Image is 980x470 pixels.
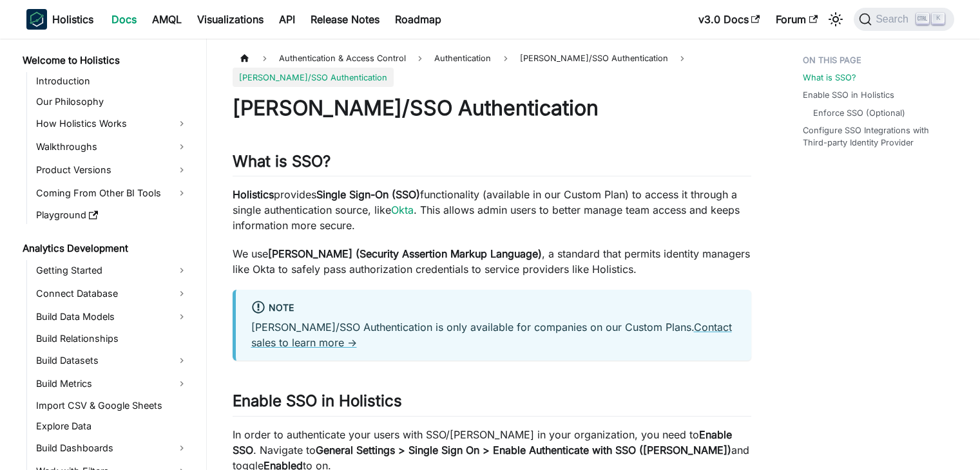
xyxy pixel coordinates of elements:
[26,9,47,30] img: Holistics
[428,49,497,68] span: Authentication
[932,13,945,24] kbd: K
[303,9,387,30] a: Release Notes
[233,49,257,68] a: Home page
[316,444,731,456] strong: General Settings > Single Sign On > Enable Authenticate with SSO ([PERSON_NAME])
[803,89,894,101] a: Enable SSO in Holistics
[144,9,189,30] a: AMQL
[251,300,736,317] div: Note
[52,12,93,27] b: Holistics
[32,136,192,157] a: Walkthroughs
[233,246,751,277] p: We use , a standard that permits identity managers like Okta to safely pass authorization credent...
[233,188,274,201] strong: Holistics
[273,49,412,68] span: Authentication & Access Control
[233,391,751,416] h2: Enable SSO in Holistics
[233,152,751,176] h2: What is SSO?
[803,124,946,149] a: Configure SSO Integrations with Third-party Identity Provider
[32,438,192,458] a: Build Dashboards
[316,188,420,201] strong: Single Sign-On (SSO)
[803,71,856,84] a: What is SSO?
[268,247,542,260] strong: [PERSON_NAME] (Security Assertion Markup Language)
[104,9,144,30] a: Docs
[271,9,303,30] a: API
[32,93,192,111] a: Our Philosophy
[813,107,905,119] a: Enforce SSO (Optional)
[233,187,751,233] p: provides functionality (available in our Custom Plan) to access it through a single authenticatio...
[32,283,192,304] a: Connect Database
[32,350,192,371] a: Build Datasets
[233,95,751,121] h1: [PERSON_NAME]/SSO Authentication
[32,260,192,281] a: Getting Started
[768,9,825,30] a: Forum
[387,9,449,30] a: Roadmap
[825,9,846,30] button: Switch between dark and light mode (currently light mode)
[691,9,768,30] a: v3.0 Docs
[19,52,192,70] a: Welcome to Holistics
[32,206,192,224] a: Playground
[854,8,954,31] button: Search (Ctrl+K)
[32,72,192,90] a: Introduction
[32,373,192,394] a: Build Metrics
[32,183,192,203] a: Coming From Other BI Tools
[872,14,916,25] span: Search
[391,203,414,216] a: Okta
[26,9,93,30] a: HolisticsHolistics
[14,39,207,470] nav: Docs sidebar
[19,240,192,258] a: Analytics Development
[32,330,192,348] a: Build Relationships
[32,417,192,435] a: Explore Data
[32,306,192,327] a: Build Data Models
[233,428,732,456] strong: Enable SSO
[32,397,192,415] a: Import CSV & Google Sheets
[251,319,736,350] p: [PERSON_NAME]/SSO Authentication is only available for companies on our Custom Plans.
[514,49,675,68] span: [PERSON_NAME]/SSO Authentication
[189,9,271,30] a: Visualizations
[32,160,192,180] a: Product Versions
[233,49,751,87] nav: Breadcrumbs
[233,68,394,86] span: [PERSON_NAME]/SSO Authentication
[32,113,192,134] a: How Holistics Works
